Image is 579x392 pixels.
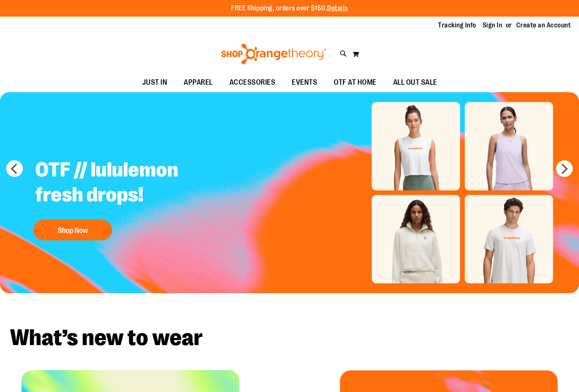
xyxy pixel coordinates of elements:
[483,21,503,30] a: Sign In
[231,4,348,13] p: FREE Shipping, orders over $150.
[29,151,236,216] h2: OTF // lululemon fresh drops!
[29,151,236,245] a: OTF // lululemon fresh drops! Shop Now
[184,73,213,92] span: APPAREL
[229,73,276,92] span: ACCESSORIES
[220,44,328,64] img: Shop Orangetheory
[33,220,112,240] button: Shop Now
[334,73,377,92] span: OTF AT HOME
[327,5,348,12] a: Details
[142,73,168,92] span: JUST IN
[10,326,569,349] h2: What’s new to wear
[438,21,476,30] a: Tracking Info
[393,73,437,92] span: ALL OUT SALE
[516,21,571,30] a: Create an Account
[6,160,23,177] button: prev
[292,73,317,92] span: EVENTS
[556,160,573,177] button: next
